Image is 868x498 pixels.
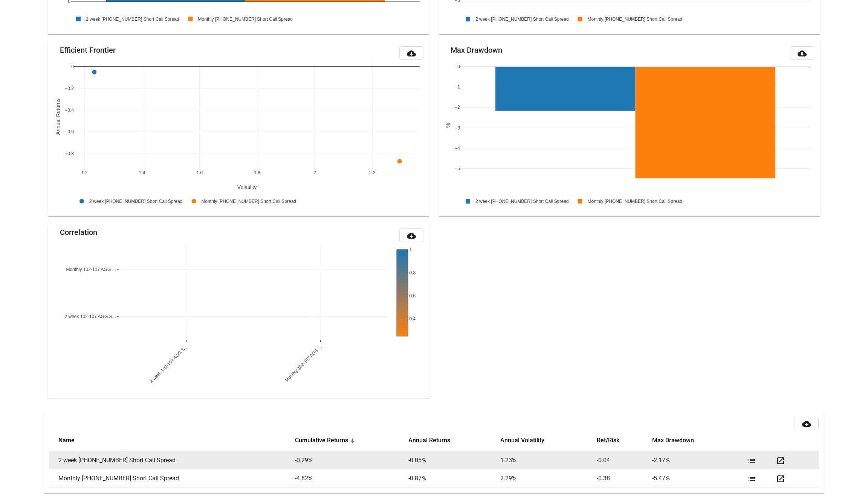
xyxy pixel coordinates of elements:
mat-icon: cloud_download [798,49,807,58]
mat-icon: cloud_download [802,419,811,428]
td: -2.17 % [652,451,744,469]
td: 2.29 % [500,469,597,487]
td: -0.87 % [408,469,500,487]
td: -0.38 [597,469,653,487]
button: Change sorting for Max_Drawdown [652,437,694,444]
td: 2 week [PHONE_NUMBER] Short Call Spread [49,451,295,469]
td: -0.04 [597,451,653,469]
td: Monthly [PHONE_NUMBER] Short Call Spread [49,469,295,487]
button: Change sorting for Efficient_Frontier [597,437,619,444]
mat-icon: open_in_new [776,474,785,483]
mat-icon: open_in_new [776,456,785,465]
td: 1.23 % [500,451,597,469]
button: Change sorting for Annual_Returns [408,437,450,444]
td: -0.05 % [408,451,500,469]
mat-card-title: Correlation [60,228,97,236]
mat-icon: cloud_download [407,49,416,58]
button: Change sorting for strategy_name [58,437,75,444]
mat-icon: cloud_download [407,231,416,240]
button: Change sorting for Cum_Returns_Final [295,437,348,444]
td: -4.82 % [295,469,408,487]
mat-card-title: Efficient Frontier [60,46,116,54]
button: Change sorting for Annual_Volatility [500,437,544,444]
td: -0.29 % [295,451,408,469]
mat-icon: list [747,474,756,483]
mat-icon: list [747,456,756,465]
mat-card-title: Max Drawdown [451,46,502,54]
td: -5.47 % [652,469,744,487]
